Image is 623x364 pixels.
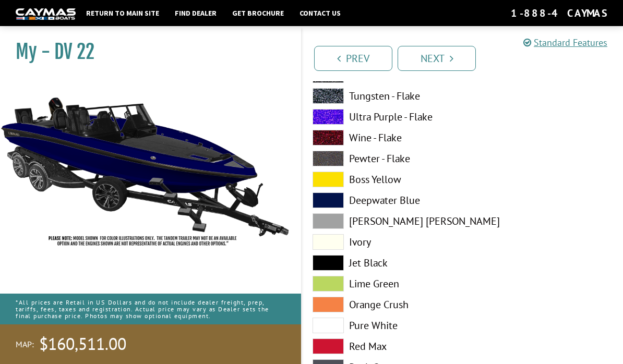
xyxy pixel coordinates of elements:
[313,276,452,292] label: Lime Green
[227,6,289,20] a: Get Brochure
[511,6,607,20] div: 1-888-4CAYMAS
[313,255,452,271] label: Jet Black
[16,8,76,19] img: white-logo-c9c8dbefe5ff5ceceb0f0178aa75bf4bb51f6bca0971e226c86eb53dfe498488.png
[294,6,346,20] a: Contact Us
[313,109,452,125] label: Ultra Purple - Flake
[398,46,476,71] a: Next
[16,339,34,350] span: MAP:
[39,333,126,355] span: $160,511.00
[81,6,164,20] a: Return to main site
[313,297,452,312] label: Orange Crush
[313,172,452,187] label: Boss Yellow
[313,88,452,104] label: Tungsten - Flake
[313,151,452,166] label: Pewter - Flake
[313,213,452,229] label: [PERSON_NAME] [PERSON_NAME]
[170,6,222,20] a: Find Dealer
[16,294,285,325] p: *All prices are Retail in US Dollars and do not include dealer freight, prep, tariffs, fees, taxe...
[313,234,452,250] label: Ivory
[523,37,607,48] a: Standard Features
[313,338,452,354] label: Red Max
[314,46,392,71] a: Prev
[313,318,452,333] label: Pure White
[16,40,275,64] h1: My - DV 22
[311,44,623,71] ul: Pagination
[313,130,452,145] label: Wine - Flake
[313,192,452,208] label: Deepwater Blue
